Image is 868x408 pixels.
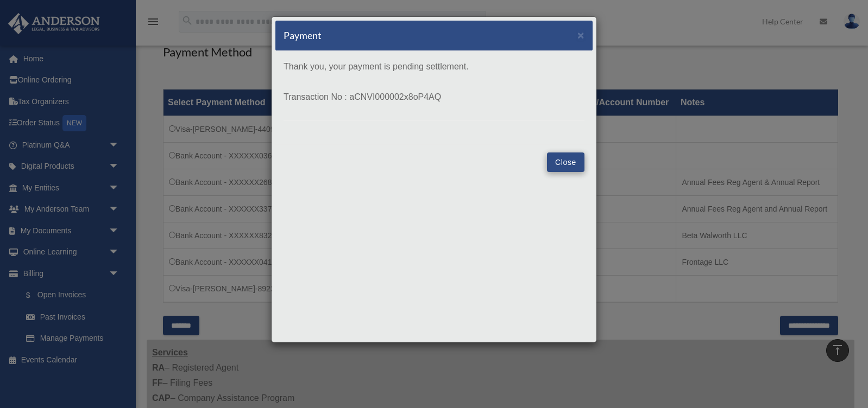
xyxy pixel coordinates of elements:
button: Close [547,152,584,172]
button: Close [577,29,584,41]
h5: Payment [284,29,322,42]
p: Transaction No : aCNVI000002x8oP4AQ [284,90,584,105]
p: Thank you, your payment is pending settlement. [284,59,584,74]
span: × [577,29,584,41]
